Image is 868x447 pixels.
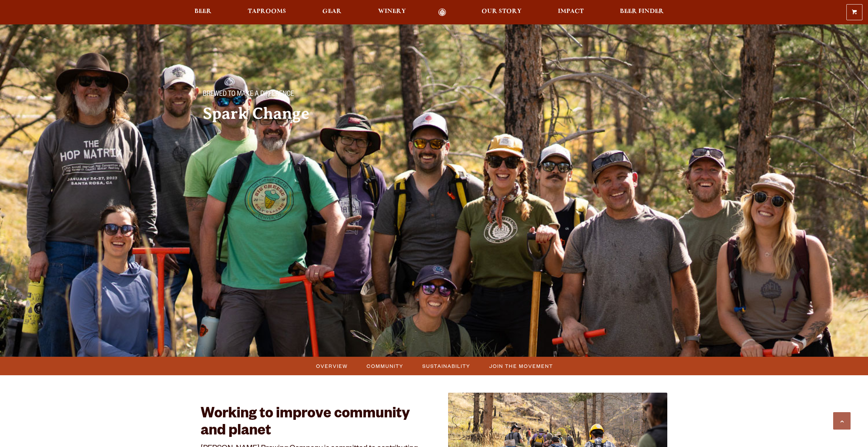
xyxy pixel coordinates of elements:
[362,361,407,371] a: Community
[833,412,851,430] a: Scroll to top
[489,361,553,371] span: Join the Movement
[620,9,664,14] span: Beer Finder
[477,8,526,16] a: Our Story
[558,9,584,14] span: Impact
[429,8,455,16] a: Odell Home
[553,8,588,16] a: Impact
[615,8,668,16] a: Beer Finder
[418,361,474,371] a: Sustainability
[201,407,420,440] h2: Working to improve community and planet
[248,9,286,14] span: Taprooms
[374,8,410,16] a: Winery
[322,9,341,14] span: Gear
[190,8,216,16] a: Beer
[203,105,420,122] h2: Spark Change
[485,361,556,371] a: Join the Movement
[422,361,470,371] span: Sustainability
[312,361,351,371] a: Overview
[367,361,404,371] span: Community
[194,9,212,14] span: Beer
[318,8,346,16] a: Gear
[203,90,294,99] span: Brewed to make a difference
[316,361,348,371] span: Overview
[482,9,522,14] span: Our Story
[378,9,406,14] span: Winery
[243,8,291,16] a: Taprooms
